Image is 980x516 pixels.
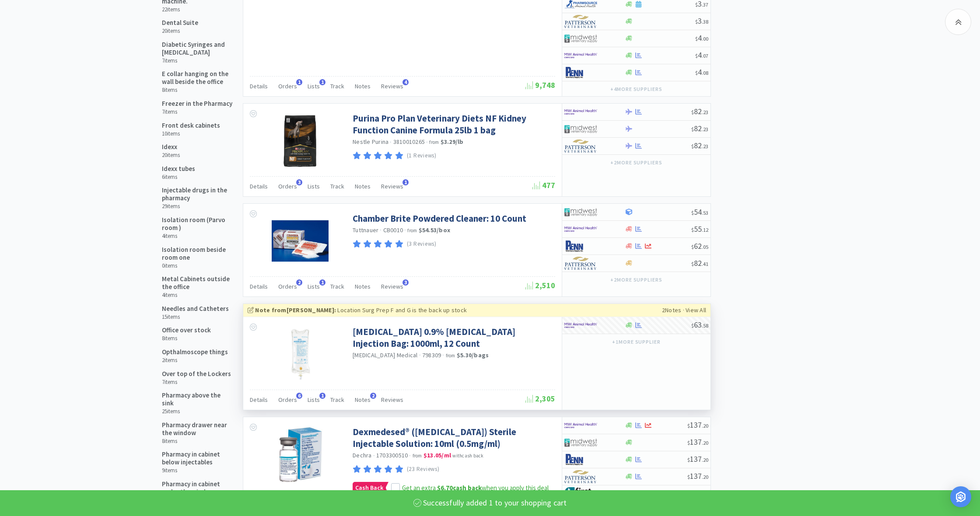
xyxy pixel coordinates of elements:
span: Orders [278,282,297,290]
img: f6b2451649754179b5b4e0c70c3f7cb0_2.png [564,319,597,332]
a: [MEDICAL_DATA] Medical [353,351,418,359]
span: · [380,226,381,234]
h6: 15 items [162,314,229,321]
span: 137 [687,420,708,430]
strong: $54.53 / box [419,226,451,234]
a: Tuttnauer [353,226,378,234]
span: Lists [308,396,320,404]
img: f5e969b455434c6296c6d81ef179fa71_3.png [564,470,597,483]
img: e1133ece90fa4a959c5ae41b0808c578_9.png [564,240,597,253]
h6: 7 items [162,108,232,115]
button: +2more suppliers [606,274,667,286]
h6: 9 items [162,467,232,474]
button: +2more suppliers [606,157,667,169]
span: $ [691,109,694,115]
h5: Injectable drugs in the pharmacy [162,186,232,202]
span: Lists [308,182,320,190]
button: +1more supplier [608,336,665,348]
span: 2 [296,279,302,286]
span: . 20 [702,422,708,429]
span: 1 [319,279,325,286]
img: f5e969b455434c6296c6d81ef179fa71_3.png [564,257,597,270]
img: e1133ece90fa4a959c5ae41b0808c578_9.png [564,453,597,466]
span: 3 [402,279,409,286]
h5: Needles and Catheters [162,305,229,313]
span: $ [695,1,698,8]
h6: 8 items [162,335,211,342]
img: f5e969b455434c6296c6d81ef179fa71_3.png [564,139,597,153]
span: 9,748 [525,80,555,90]
a: Dechra [353,451,372,459]
h6: 8 items [162,87,232,94]
span: $ [687,439,690,446]
h6: 4 items [162,292,232,299]
span: 1 [402,179,409,185]
span: · [390,138,392,146]
span: Reviews [381,182,403,190]
span: . 23 [702,109,708,115]
span: . 58 [702,322,708,329]
div: 2 Note s · View All [477,305,706,315]
h5: Freezer in the Pharmacy [162,100,232,108]
h6: 4 items [162,233,232,240]
span: 3810010265 [393,138,425,146]
img: f6b2451649754179b5b4e0c70c3f7cb0_2.png [564,419,597,432]
span: . 20 [702,474,708,480]
span: Details [250,396,268,404]
span: CB0010 [383,226,403,234]
span: 4 [695,50,708,60]
span: Notes [355,82,371,90]
span: 4 [695,33,708,43]
div: Location Surg Prep F and G is the back up stock [248,305,477,315]
span: 82 [691,106,708,116]
span: $ [687,474,690,480]
h5: Metal Cabinets outside the office [162,275,232,291]
a: Chamber Brite Powdered Cleaner: 10 Count [353,213,526,224]
span: $ [691,244,694,250]
h6: 7 items [162,57,232,64]
span: 2,305 [525,394,555,404]
strong: $13.05 / ml [423,451,451,459]
span: Reviews [381,82,403,90]
span: Track [330,282,344,290]
a: Dexmedesed® ([MEDICAL_DATA]) Sterile Injectable Solution: 10ml (0.5mg/ml) [353,426,553,450]
h5: Pharmacy drawer near the window [162,421,232,437]
img: 0c2064e6df6949c9881bc0072f9684e0_312625.png [272,326,329,383]
span: . 20 [702,457,708,463]
h6: 0 items [162,262,232,269]
strong: $3.29 / lb [441,138,464,146]
span: Reviews [381,282,403,290]
span: 2 [370,393,376,399]
h6: 2 items [162,357,228,364]
span: 63 [691,320,708,330]
span: · [442,351,444,359]
span: Notes [355,182,371,190]
img: f6b2451649754179b5b4e0c70c3f7cb0_2.png [564,105,597,119]
p: (23 Reviews) [407,465,440,474]
span: 137 [687,454,708,464]
span: $ [691,227,694,233]
h5: Idexx [162,143,180,151]
span: $ [687,457,690,463]
button: +4more suppliers [606,83,667,95]
img: e1133ece90fa4a959c5ae41b0808c578_9.png [564,66,597,79]
h6: 8 items [162,438,232,445]
h5: E collar hanging on the wall beside the office [162,70,232,86]
span: . 20 [702,439,708,446]
span: 54 [691,207,708,217]
span: Details [250,82,268,90]
span: 6 [296,393,302,399]
h5: Dental Suite [162,19,198,27]
span: . 41 [702,261,708,267]
span: 1 [296,79,302,85]
span: 1 [319,393,325,399]
span: Get an extra when you apply this deal [402,484,549,492]
img: 4dd14cff54a648ac9e977f0c5da9bc2e_5.png [564,206,597,219]
span: 55 [691,224,708,234]
span: . 12 [702,227,708,233]
a: Nestle Purina [353,138,388,146]
img: 4dd14cff54a648ac9e977f0c5da9bc2e_5.png [564,436,597,449]
span: $6.70 [437,484,453,492]
span: · [373,452,375,460]
span: $ [695,18,698,25]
